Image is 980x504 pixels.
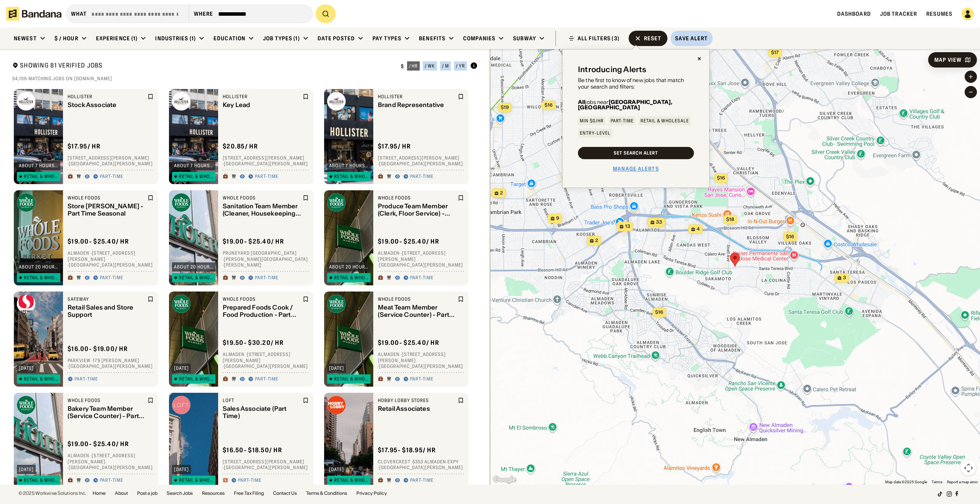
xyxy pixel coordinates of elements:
[6,7,61,21] img: Bandana logotype
[463,35,495,42] div: Companies
[644,36,662,41] div: Reset
[223,250,309,268] div: Pruneyard [GEOGRAPHIC_DATA] · [PERSON_NAME][GEOGRAPHIC_DATA] · [PERSON_NAME]
[223,446,282,454] div: $ 16.50 - $18.50 / hr
[329,265,369,269] div: about 20 hours ago
[306,491,347,496] a: Terms & Conditions
[378,155,464,167] div: [STREET_ADDRESS][PERSON_NAME] · [GEOGRAPHIC_DATA][PERSON_NAME]
[419,35,445,42] div: Benefits
[932,480,942,484] a: Terms (opens in new tab)
[71,10,87,17] div: what
[578,99,694,110] div: jobs near
[934,57,962,63] div: Map View
[641,119,689,123] div: Retail & Wholesale
[327,92,346,110] img: Hollister logo
[378,203,456,217] div: Produce Team Member (Clerk, Floor Service) - Part Time Seasonal
[613,165,659,172] a: Manage Alerts
[100,478,123,484] div: Part-time
[19,467,34,472] div: [DATE]
[74,376,98,382] div: Part-time
[12,76,478,82] div: 54,106 matching jobs on [DOMAIN_NAME]
[179,478,214,483] div: Retail & Wholesale
[656,219,662,226] span: 33
[24,478,58,483] div: Retail & Wholesale
[273,491,297,496] a: Contact Us
[68,250,154,268] div: Almaden · [STREET_ADDRESS][PERSON_NAME] · [GEOGRAPHIC_DATA][PERSON_NAME]
[223,155,309,167] div: [STREET_ADDRESS][PERSON_NAME] · [GEOGRAPHIC_DATA][PERSON_NAME]
[234,491,264,496] a: Free Tax Filing
[255,174,278,180] div: Part-time
[378,446,436,454] div: $ 17.95 - $18.95 / hr
[68,101,146,109] div: Stock Associate
[595,237,598,244] span: 2
[68,453,154,471] div: Almaden · [STREET_ADDRESS][PERSON_NAME] · [GEOGRAPHIC_DATA][PERSON_NAME]
[12,86,478,485] div: grid
[174,163,214,168] div: about 7 hours ago
[378,142,411,150] div: $ 17.95 / hr
[578,77,694,90] div: Be the first to know of new jobs that match your search and filters:
[255,275,278,281] div: Part-time
[501,104,509,110] span: $19
[174,467,189,472] div: [DATE]
[14,35,37,42] div: Newest
[68,195,146,201] div: Whole Foods
[223,459,309,471] div: [STREET_ADDRESS][PERSON_NAME] · [GEOGRAPHIC_DATA][PERSON_NAME]
[238,478,262,484] div: Part-time
[378,250,464,268] div: Almaden · [STREET_ADDRESS][PERSON_NAME] · [GEOGRAPHIC_DATA][PERSON_NAME]
[17,396,35,414] img: Whole Foods logo
[578,99,672,111] b: [GEOGRAPHIC_DATA], [GEOGRAPHIC_DATA]
[492,475,517,485] a: Open this area in Google Maps (opens a new window)
[17,92,35,110] img: Hollister logo
[580,131,611,135] div: Entry-Level
[327,193,346,212] img: Whole Foods logo
[19,366,34,371] div: [DATE]
[19,163,58,168] div: about 7 hours ago
[926,10,952,17] a: Resumes
[880,10,917,17] a: Job Tracker
[786,234,794,239] span: $16
[500,190,503,196] span: 2
[456,64,465,68] div: / yr
[843,275,846,281] span: 3
[334,478,369,483] div: Retail & Wholesale
[318,35,355,42] div: Date Posted
[378,304,456,318] div: Meat Team Member (Service Counter) - Part Time Seasonal
[263,35,300,42] div: Job Types (1)
[223,296,301,302] div: Whole Foods
[545,102,553,108] span: $16
[179,377,214,381] div: Retail & Wholesale
[155,35,196,42] div: Industries (1)
[611,119,634,123] div: Part-time
[24,275,58,280] div: Retail & Wholesale
[771,49,779,55] span: $17
[68,203,146,217] div: Store [PERSON_NAME] - Part Time Seasonal
[329,163,369,168] div: about 7 hours ago
[202,491,225,496] a: Resources
[409,64,418,68] div: / hr
[329,467,344,472] div: [DATE]
[492,475,517,485] img: Google
[68,405,146,420] div: Bakery Team Member (Service Counter) - Part Time Seasonal
[24,174,58,179] div: Retail & Wholesale
[167,491,193,496] a: Search Jobs
[214,35,245,42] div: Education
[223,238,284,246] div: $ 19.00 - $25.40 / hr
[442,64,449,68] div: / m
[401,63,404,69] div: $
[726,216,734,222] span: $18
[17,295,35,313] img: Safeway logo
[223,304,301,318] div: Prepared Foods Cook / Food Production - Part Time
[223,142,258,150] div: $ 20.85 / hr
[378,101,456,109] div: Brand Representative
[223,203,301,217] div: Sanitation Team Member (Cleaner, Housekeeping, Custodial) - Part Time Seasonal
[614,151,658,155] div: Set Search Alert
[961,460,976,476] button: Map camera controls
[356,491,387,496] a: Privacy Policy
[578,36,619,41] div: ALL FILTERS (3)
[885,480,927,484] span: Map data ©2025 Google
[378,397,456,404] div: Hobby Lobby Stores
[410,275,434,281] div: Part-time
[378,352,464,370] div: Almaden · [STREET_ADDRESS][PERSON_NAME] · [GEOGRAPHIC_DATA][PERSON_NAME]
[17,193,35,212] img: Whole Foods logo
